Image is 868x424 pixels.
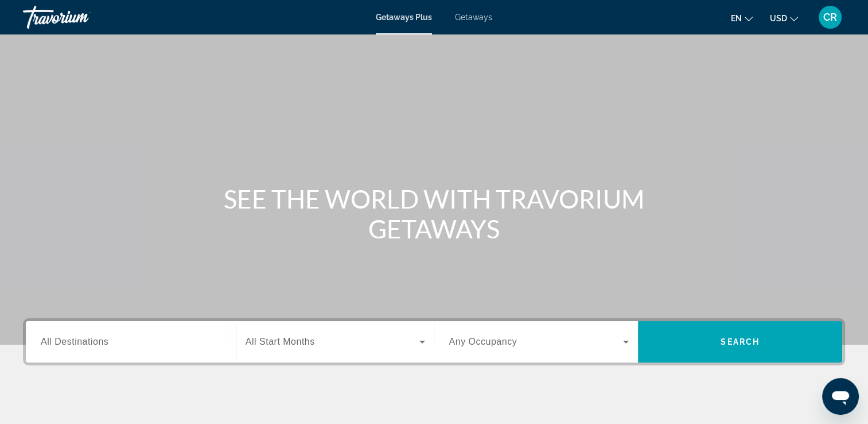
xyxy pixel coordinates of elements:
[770,14,787,23] span: USD
[770,10,798,26] button: Change currency
[823,11,837,23] span: CR
[41,336,221,349] input: Select destination
[731,10,753,26] button: Change language
[638,321,842,363] button: Search
[26,321,842,363] div: Search widget
[219,184,649,244] h1: SEE THE WORLD WITH TRAVORIUM GETAWAYS
[23,2,138,32] a: Travorium
[731,14,742,23] span: en
[822,378,859,415] iframe: Button to launch messaging window
[246,337,315,346] span: All Start Months
[41,337,108,346] span: All Destinations
[449,337,517,346] span: Any Occupancy
[815,5,845,29] button: User Menu
[376,13,432,22] a: Getaways Plus
[455,13,492,22] a: Getaways
[721,337,760,346] span: Search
